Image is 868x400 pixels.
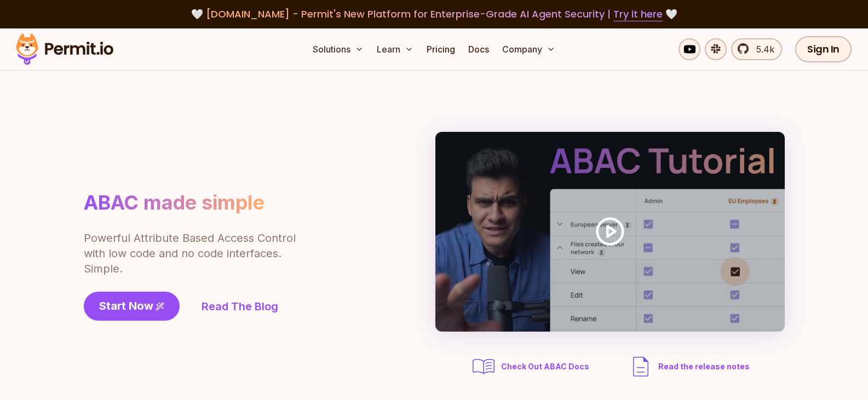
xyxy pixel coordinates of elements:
[470,353,593,380] a: Check Out ABAC Docs
[750,43,774,56] span: 5.4k
[498,38,560,60] button: Company
[84,190,265,215] h1: ABAC made simple
[501,361,589,372] span: Check Out ABAC Docs
[84,230,297,276] p: Powerful Attribute Based Access Control with low code and no code interfaces. Simple.
[658,361,750,372] span: Read the release notes
[795,36,852,62] a: Sign In
[206,7,663,21] span: [DOMAIN_NAME] - Permit's New Platform for Enterprise-Grade AI Agent Security |
[628,353,654,380] img: description
[731,38,782,60] a: 5.4k
[308,38,368,60] button: Solutions
[99,298,153,314] span: Start Now
[422,38,459,60] a: Pricing
[613,7,663,21] a: Try it here
[470,353,497,380] img: abac docs
[372,38,418,60] button: Learn
[464,38,493,60] a: Docs
[11,31,118,68] img: Permit logo
[26,7,842,22] div: 🤍 🤍
[628,353,750,380] a: Read the release notes
[84,292,180,321] a: Start Now
[202,299,278,314] a: Read The Blog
